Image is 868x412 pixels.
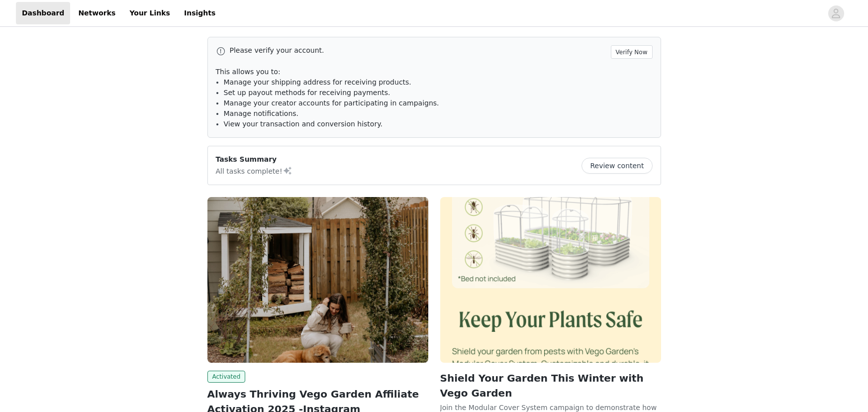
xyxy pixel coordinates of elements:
[216,154,292,165] p: Tasks Summary
[16,2,70,24] a: Dashboard
[216,67,653,77] p: This allows you to:
[224,89,390,97] span: Set up payout methods for receiving payments.
[224,109,299,117] span: Manage notifications.
[224,120,383,128] span: View your transaction and conversion history.
[216,165,292,177] p: All tasks complete!
[581,158,652,174] button: Review content
[440,371,661,401] h2: Shield Your Garden This Winter with Vego Garden
[207,197,428,363] img: Vego Garden
[611,45,653,59] button: Verify Now
[178,2,221,24] a: Insights
[207,371,246,383] span: Activated
[440,197,661,363] img: Vego Garden
[123,2,176,24] a: Your Links
[831,5,841,21] div: avatar
[224,78,411,86] span: Manage your shipping address for receiving products.
[230,45,607,56] p: Please verify your account.
[224,99,439,107] span: Manage your creator accounts for participating in campaigns.
[72,2,121,24] a: Networks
